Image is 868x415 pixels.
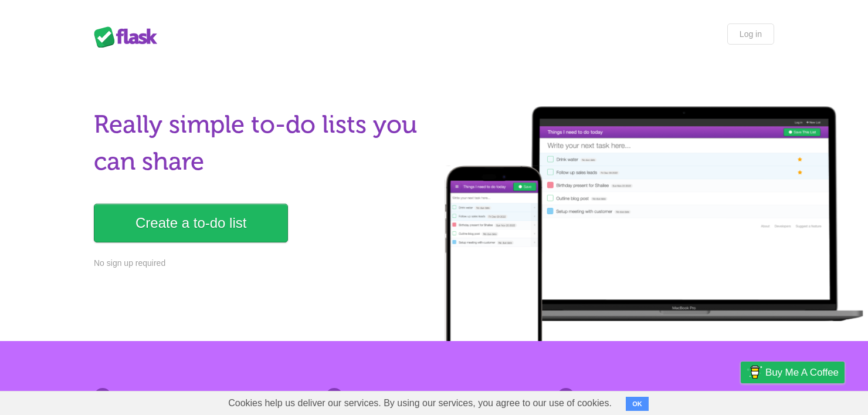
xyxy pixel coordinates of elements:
a: Buy me a coffee [741,362,845,383]
span: Cookies help us deliver our services. By using our services, you agree to our use of cookies. [216,392,623,415]
a: Log in [727,23,774,45]
span: Buy me a coffee [765,362,839,383]
h2: Share lists with ease. [325,388,542,404]
img: Buy me a coffee [747,362,762,382]
h1: Really simple to-do lists you can share [94,106,427,180]
h2: Access from any device. [557,388,774,404]
div: Flask Lists [94,26,164,48]
button: OK [626,397,649,411]
a: Create a to-do list [94,204,288,242]
h2: No sign up. Nothing to install. [94,388,311,404]
p: No sign up required [94,257,427,269]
